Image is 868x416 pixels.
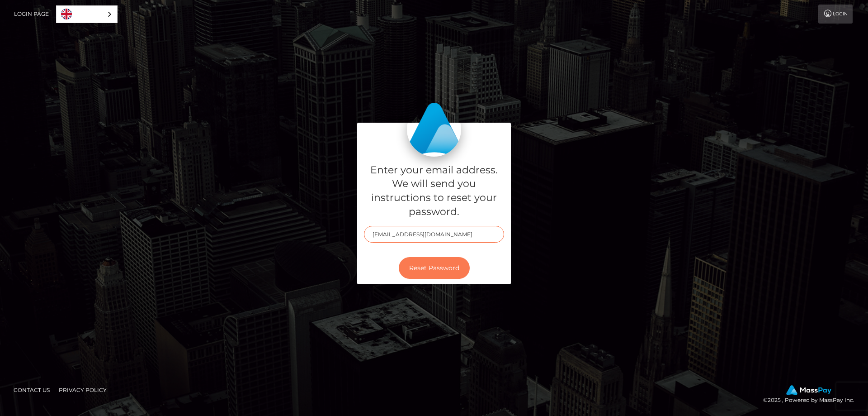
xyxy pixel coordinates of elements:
a: Login Page [14,5,49,24]
aside: Language selected: English [56,5,118,23]
div: © 2025 , Powered by MassPay Inc. [763,385,861,405]
a: Login [818,5,853,24]
a: Contact Us [10,383,53,397]
input: E-mail... [364,226,504,243]
div: Language [56,5,118,23]
img: MassPay [786,385,831,395]
button: Reset Password [399,257,470,279]
a: English [57,6,117,23]
h5: Enter your email address. We will send you instructions to reset your password. [364,163,504,219]
img: MassPay Login [407,102,461,157]
a: Privacy Policy [55,383,110,397]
